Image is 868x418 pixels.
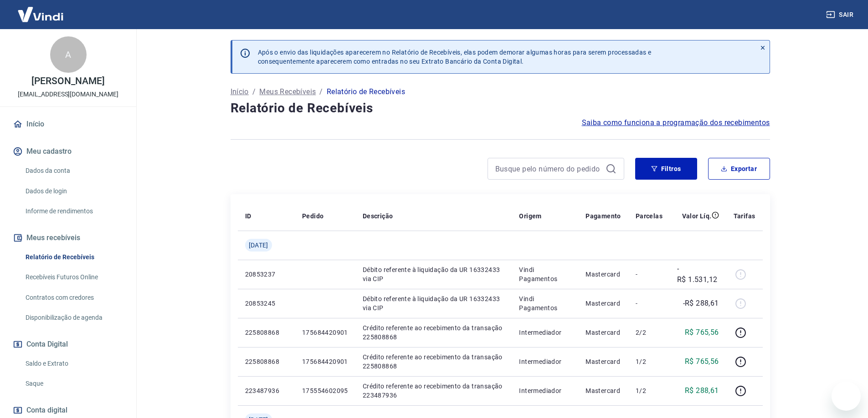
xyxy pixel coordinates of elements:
[18,90,118,99] p: [EMAIL_ADDRESS][DOMAIN_NAME]
[363,212,393,221] p: Descrição
[519,357,571,366] p: Intermediador
[586,212,621,221] p: Pagamento
[249,241,268,250] span: [DATE]
[363,323,505,342] p: Crédito referente ao recebimento da transação 225808868
[22,248,125,267] a: Relatório de Recebíveis
[302,328,348,337] p: 175684420901
[26,404,67,417] span: Conta digital
[22,202,125,221] a: Informe de rendimentos
[519,294,571,312] p: Vindi Pagamentos
[363,265,505,283] p: Débito referente à liquidação da UR 16332433 via CIP
[11,228,125,248] button: Meus recebíveis
[245,386,288,395] p: 223487936
[11,141,125,161] button: Meu cadastro
[636,212,663,221] p: Parcelas
[363,382,505,400] p: Crédito referente ao recebimento da transação 223487936
[363,294,505,312] p: Débito referente à liquidação da UR 16332433 via CIP
[22,182,125,201] a: Dados de login
[50,36,87,73] div: A
[685,385,719,396] p: R$ 288,61
[259,86,316,97] a: Meus Recebíveis
[636,386,663,395] p: 1/2
[586,328,621,337] p: Mastercard
[677,263,719,285] p: -R$ 1.531,12
[22,354,125,373] a: Saldo e Extrato
[22,288,125,307] a: Contratos com credores
[683,298,719,309] p: -R$ 288,61
[636,270,663,279] p: -
[245,299,288,308] p: 20853245
[519,265,571,283] p: Vindi Pagamentos
[519,386,571,395] p: Intermediador
[682,212,712,221] p: Valor Líq.
[252,86,256,97] p: /
[319,86,323,97] p: /
[302,212,324,221] p: Pedido
[685,356,719,367] p: R$ 765,56
[685,327,719,338] p: R$ 765,56
[586,270,621,279] p: Mastercard
[22,308,125,327] a: Disponibilização de agenda
[734,212,755,221] p: Tarifas
[231,86,249,97] a: Início
[22,161,125,180] a: Dados da conta
[582,117,770,128] a: Saiba como funciona a programação dos recebimentos
[586,386,621,395] p: Mastercard
[824,6,857,23] button: Sair
[586,357,621,366] p: Mastercard
[636,357,663,366] p: 1/2
[22,268,125,287] a: Recebíveis Futuros Online
[245,212,252,221] p: ID
[635,158,697,180] button: Filtros
[258,48,652,66] p: Após o envio das liquidações aparecerem no Relatório de Recebíveis, elas podem demorar algumas ho...
[231,99,770,117] h4: Relatório de Recebíveis
[245,357,288,366] p: 225808868
[245,328,288,337] p: 225808868
[363,353,505,371] p: Crédito referente ao recebimento da transação 225808868
[636,328,663,337] p: 2/2
[11,114,125,134] a: Início
[245,270,288,279] p: 20853237
[22,374,125,393] a: Saque
[327,86,405,97] p: Relatório de Recebíveis
[832,382,861,411] iframe: Botão para abrir a janela de mensagens
[636,299,663,308] p: -
[302,386,348,395] p: 175554602095
[519,212,541,221] p: Origem
[11,334,125,354] button: Conta Digital
[586,299,621,308] p: Mastercard
[519,328,571,337] p: Intermediador
[11,0,70,28] img: Vindi
[302,357,348,366] p: 175684420901
[708,158,770,180] button: Exportar
[31,76,104,86] p: [PERSON_NAME]
[495,162,602,176] input: Busque pelo número do pedido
